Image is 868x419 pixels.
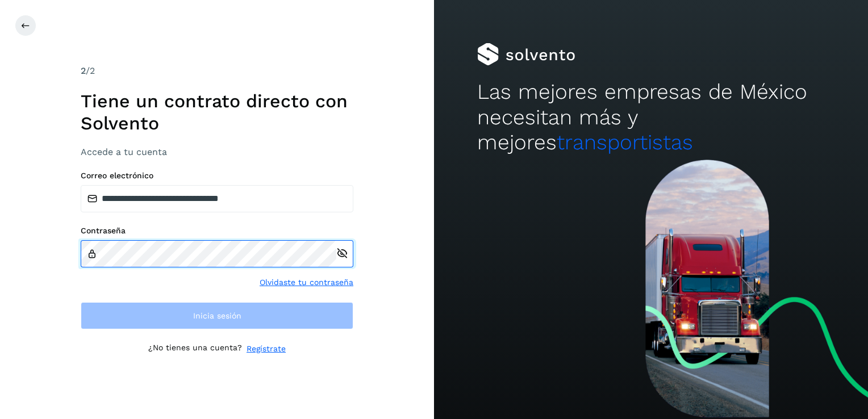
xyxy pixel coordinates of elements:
[81,146,353,157] h3: Accede a tu cuenta
[193,312,241,320] span: Inicia sesión
[148,343,242,355] p: ¿No tienes una cuenta?
[247,343,286,355] a: Regístrate
[81,302,353,329] button: Inicia sesión
[477,79,824,155] h2: Las mejores empresas de México necesitan más y mejores
[260,276,353,288] a: Olvidaste tu contraseña
[81,64,353,78] div: /2
[81,171,353,181] label: Correo electrónico
[81,65,86,76] span: 2
[557,130,693,154] span: transportistas
[81,226,353,236] label: Contraseña
[81,90,353,134] h1: Tiene un contrato directo con Solvento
